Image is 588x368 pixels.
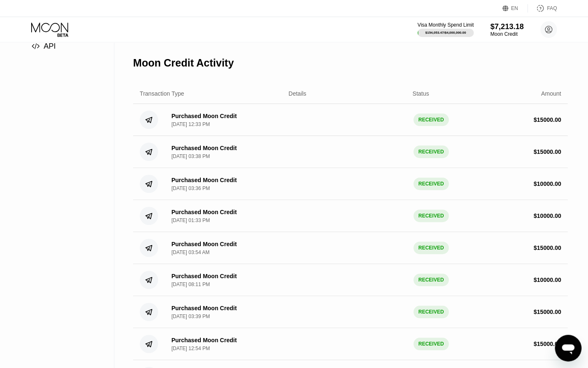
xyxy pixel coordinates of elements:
div: $ 10000.00 [534,180,561,187]
div: Moon Credit Activity [133,57,234,69]
div: Purchased Moon Credit [171,273,237,279]
div: [DATE] 03:39 PM [171,314,210,319]
div: Visa Monthly Spend Limit$154,053.47/$4,000,000.00 [418,22,474,37]
div: EN [511,5,518,11]
div: EN [502,4,528,12]
div: $ 15000.00 [534,309,561,315]
div: [DATE] 03:36 PM [171,185,210,191]
div: $ 15000.00 [534,116,561,123]
div: FAQ [528,4,557,12]
div: Details [289,90,306,97]
div: Transaction Type [140,90,184,97]
div: Purchased Moon Credit [171,209,237,215]
div: Purchased Moon Credit [171,337,237,343]
div: $7,213.18Moon Credit [490,22,524,37]
div: RECEIVED [413,274,449,286]
div: RECEIVED [413,306,449,318]
div: [DATE] 08:11 PM [171,282,210,287]
div: Purchased Moon Credit [171,305,237,311]
div: [DATE] 12:33 PM [171,121,210,127]
span: API [44,42,56,50]
div: [DATE] 03:38 PM [171,153,210,159]
div: $154,053.47 / $4,000,000.00 [425,31,466,35]
div: [DATE] 12:54 PM [171,346,210,351]
div: RECEIVED [413,210,449,222]
div: Purchased Moon Credit [171,241,237,247]
div: $ 15000.00 [534,148,561,155]
div: Purchased Moon Credit [171,177,237,183]
div: Status [413,90,429,97]
div: $ 10000.00 [534,212,561,219]
div: Visa Monthly Spend Limit [418,22,474,28]
div: Amount [541,90,561,97]
div: Purchased Moon Credit [171,145,237,151]
div: $ 10000.00 [534,277,561,283]
div: RECEIVED [413,114,449,126]
div: Moon Credit [490,31,524,37]
div: [DATE] 03:54 AM [171,249,210,255]
div: RECEIVED [413,146,449,158]
div: $7,213.18 [490,22,524,31]
div: FAQ [547,5,557,11]
div: RECEIVED [413,338,449,350]
span:  [32,42,40,50]
div: Purchased Moon Credit [171,113,237,119]
div: RECEIVED [413,242,449,254]
div: [DATE] 01:33 PM [171,217,210,223]
div: $ 15000.00 [534,245,561,251]
iframe: Button to launch messaging window [555,335,581,361]
div: RECEIVED [413,178,449,190]
div: $ 15000.00 [534,341,561,347]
